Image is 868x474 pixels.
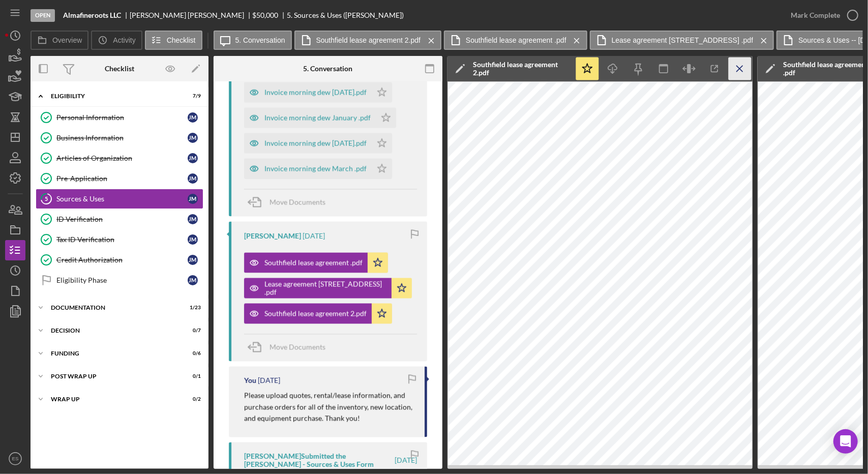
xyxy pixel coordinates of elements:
[51,373,175,379] div: Post Wrap Up
[56,276,188,284] div: Eligibility Phase
[264,139,367,147] div: Invoice morning dew [DATE].pdf
[56,113,188,122] div: Personal Information
[244,335,336,360] button: Move Documents
[244,377,256,385] div: You
[63,11,121,19] b: Almafineroots LLC
[287,11,404,19] div: 5. Sources & Uses ([PERSON_NAME])
[258,377,280,385] time: 2025-10-02 15:02
[36,148,203,168] a: Articles of OrganizationJM
[264,310,367,318] div: Southfield lease agreement 2.pdf
[188,234,198,245] div: J M
[130,11,253,19] div: [PERSON_NAME] [PERSON_NAME]
[781,5,863,25] button: Mark Complete
[244,304,392,324] button: Southfield lease agreement 2.pdf
[183,305,201,311] div: 1 / 23
[264,280,386,297] div: Lease agreement [STREET_ADDRESS] .pdf
[183,350,201,357] div: 0 / 6
[235,36,285,44] label: 5. Conversation
[244,232,301,240] div: [PERSON_NAME]
[188,173,198,184] div: J M
[473,61,570,77] div: Southfield lease agreement 2.pdf
[294,31,441,50] button: Southfield lease agreement 2.pdf
[244,253,388,273] button: Southfield lease agreement .pdf
[51,93,175,99] div: Eligibility
[188,275,198,285] div: J M
[270,343,325,351] span: Move Documents
[56,195,188,203] div: Sources & Uses
[264,259,363,267] div: Southfield lease agreement .pdf
[214,31,292,50] button: 5. Conversation
[51,350,175,357] div: Funding
[270,198,325,206] span: Move Documents
[36,250,203,270] a: Credit AuthorizationJM
[31,9,55,22] div: Open
[167,36,196,44] label: Checklist
[51,328,175,334] div: Decision
[244,133,392,154] button: Invoice morning dew [DATE].pdf
[56,235,188,244] div: Tax ID Verification
[188,255,198,265] div: J M
[5,449,25,469] button: ES
[36,128,203,148] a: Business InformationJM
[183,93,201,99] div: 7 / 9
[105,65,134,73] div: Checklist
[91,31,142,50] button: Activity
[833,429,858,454] div: Open Intercom Messenger
[444,31,587,50] button: Southfield lease agreement .pdf
[56,174,188,183] div: Pre-Application
[188,153,198,163] div: J M
[56,154,188,162] div: Articles of Organization
[590,31,774,50] button: Lease agreement [STREET_ADDRESS] .pdf
[56,134,188,142] div: Business Information
[244,159,392,179] button: Invoice morning dew March .pdf
[145,31,202,50] button: Checklist
[244,390,414,424] p: Please upload quotes, rental/lease information, and purchase orders for all of the inventory, new...
[304,65,353,73] div: 5. Conversation
[56,215,188,223] div: ID Verification
[264,165,367,173] div: Invoice morning dew March .pdf
[36,209,203,229] a: ID VerificationJM
[52,36,82,44] label: Overview
[45,195,48,202] tspan: 5
[264,88,367,97] div: Invoice morning dew [DATE].pdf
[36,229,203,250] a: Tax ID VerificationJM
[395,457,417,465] time: 2025-09-25 22:09
[244,190,336,215] button: Move Documents
[612,36,754,44] label: Lease agreement [STREET_ADDRESS] .pdf
[188,194,198,204] div: J M
[303,232,325,240] time: 2025-10-02 22:09
[188,214,198,224] div: J M
[244,278,412,299] button: Lease agreement [STREET_ADDRESS] .pdf
[183,328,201,334] div: 0 / 7
[791,5,840,25] div: Mark Complete
[56,256,188,264] div: Credit Authorization
[36,189,203,209] a: 5Sources & UsesJM
[36,168,203,189] a: Pre-ApplicationJM
[113,36,135,44] label: Activity
[183,373,201,379] div: 0 / 1
[51,396,175,402] div: Wrap up
[36,107,203,128] a: Personal InformationJM
[244,108,396,128] button: Invoice morning dew January .pdf
[244,82,392,103] button: Invoice morning dew [DATE].pdf
[36,270,203,290] a: Eligibility PhaseJM
[31,31,88,50] button: Overview
[51,305,175,311] div: Documentation
[188,112,198,123] div: J M
[183,396,201,402] div: 0 / 2
[12,456,19,462] text: ES
[466,36,566,44] label: Southfield lease agreement .pdf
[244,453,393,469] div: [PERSON_NAME] Submitted the [PERSON_NAME] - Sources & Uses Form
[253,11,279,19] span: $50,000
[316,36,421,44] label: Southfield lease agreement 2.pdf
[264,114,371,122] div: Invoice morning dew January .pdf
[188,133,198,143] div: J M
